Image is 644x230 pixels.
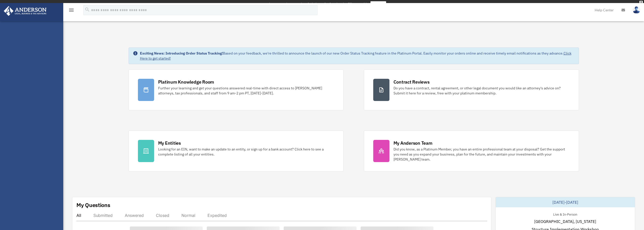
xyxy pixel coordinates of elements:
i: menu [68,7,74,13]
div: Do you have a contract, rental agreement, or other legal document you would like an attorney's ad... [393,86,570,96]
a: Contract Reviews Do you have a contract, rental agreement, or other legal document you would like... [364,69,579,110]
div: Normal [181,213,195,218]
a: menu [68,9,74,13]
div: Closed [156,213,169,218]
div: close [639,1,643,4]
a: My Entities Looking for an EIN, want to make an update to an entity, or sign up for a bank accoun... [129,131,344,171]
div: My Questions [76,201,110,209]
div: My Entities [158,140,181,146]
div: Contract Reviews [393,79,430,85]
div: Get a chance to win 6 months of Platinum for free just by filling out this [258,1,368,7]
div: Expedited [207,213,227,218]
div: All [76,213,81,218]
img: Anderson Advisors Platinum Portal [2,6,48,16]
div: Live & In-Person [549,211,581,217]
span: [GEOGRAPHIC_DATA], [US_STATE] [534,218,596,224]
div: Based on your feedback, we're thrilled to announce the launch of our new Order Status Tracking fe... [140,51,575,61]
div: Answered [125,213,144,218]
div: Further your learning and get your questions answered real-time with direct access to [PERSON_NAM... [158,86,334,96]
i: search [85,7,90,12]
img: User Pic [633,6,640,14]
a: survey [370,1,386,7]
div: My Anderson Team [393,140,432,146]
a: Platinum Knowledge Room Further your learning and get your questions answered real-time with dire... [129,69,344,110]
strong: Exciting News: Introducing Order Status Tracking! [140,51,223,56]
div: [DATE]-[DATE] [496,197,635,207]
a: My Anderson Team Did you know, as a Platinum Member, you have an entire professional team at your... [364,131,579,171]
div: Did you know, as a Platinum Member, you have an entire professional team at your disposal? Get th... [393,147,570,162]
div: Platinum Knowledge Room [158,79,214,85]
a: Click Here to get started! [140,51,571,61]
div: Submitted [93,213,113,218]
div: Looking for an EIN, want to make an update to an entity, or sign up for a bank account? Click her... [158,147,334,157]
